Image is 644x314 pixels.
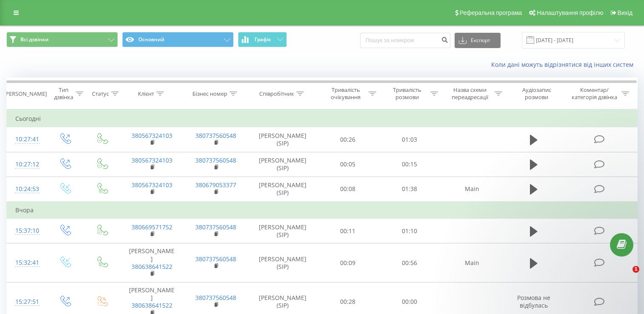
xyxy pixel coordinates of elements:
[360,33,450,48] input: Пошук за номером
[248,152,317,177] td: [PERSON_NAME] (SIP)
[248,177,317,202] td: [PERSON_NAME] (SIP)
[378,127,440,152] td: 01:03
[132,181,172,189] a: 380567324103
[378,152,440,177] td: 00:15
[248,243,317,283] td: [PERSON_NAME] (SIP)
[491,60,638,69] a: Коли дані можуть відрізнятися вiд інших систем
[259,90,294,97] div: Співробітник
[120,243,184,283] td: [PERSON_NAME]
[195,255,236,263] a: 380737560548
[317,219,379,243] td: 00:11
[132,131,172,140] a: 380567324103
[378,177,440,202] td: 01:38
[195,223,236,231] a: 380737560548
[378,243,440,283] td: 00:56
[7,202,638,219] td: Вчора
[4,90,47,97] div: [PERSON_NAME]
[15,223,37,239] div: 15:37:10
[15,294,37,310] div: 15:27:51
[460,9,522,16] span: Реферальна програма
[132,223,172,231] a: 380669571752
[92,90,109,97] div: Статус
[195,181,236,189] a: 380679053377
[195,156,236,164] a: 380737560548
[317,243,379,283] td: 00:09
[15,254,37,271] div: 15:32:41
[317,127,379,152] td: 00:26
[248,127,317,152] td: [PERSON_NAME] (SIP)
[195,294,236,302] a: 380737560548
[448,86,492,101] div: Назва схеми переадресації
[378,219,440,243] td: 01:10
[138,90,154,97] div: Клієнт
[6,32,118,47] button: Всі дзвінки
[386,86,428,101] div: Тривалість розмови
[633,266,639,273] span: 1
[512,86,561,101] div: Аудіозапис розмови
[7,110,638,127] td: Сьогодні
[54,86,74,101] div: Тип дзвінка
[122,32,234,47] button: Основний
[20,36,49,43] span: Всі дзвінки
[132,263,172,271] a: 380638641522
[192,90,227,97] div: Бізнес номер
[440,243,504,283] td: Main
[132,301,172,309] a: 380638641522
[537,9,603,16] span: Налаштування профілю
[455,33,501,48] button: Експорт
[15,156,37,173] div: 10:27:12
[317,152,379,177] td: 00:05
[132,156,172,164] a: 380567324103
[195,131,236,140] a: 380737560548
[248,219,317,243] td: [PERSON_NAME] (SIP)
[15,181,37,197] div: 10:24:53
[317,177,379,202] td: 00:08
[255,37,271,43] span: Графік
[238,32,287,47] button: Графік
[15,131,37,148] div: 10:27:41
[517,294,550,309] span: Розмова не відбулась
[618,9,633,16] span: Вихід
[615,266,635,286] iframe: Intercom live chat
[440,177,504,202] td: Main
[325,86,367,101] div: Тривалість очікування
[570,86,619,101] div: Коментар/категорія дзвінка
